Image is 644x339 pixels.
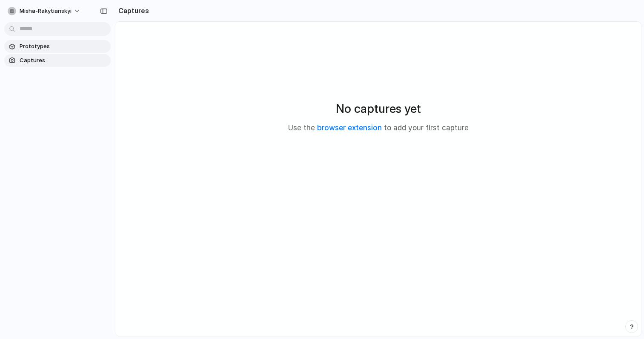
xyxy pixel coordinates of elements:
a: Prototypes [4,40,111,53]
button: misha-rakytianskyi [4,4,85,18]
span: Captures [20,56,107,65]
p: Use the to add your first capture [288,123,469,134]
span: Prototypes [20,42,107,51]
a: Captures [4,54,111,67]
h2: Captures [115,6,149,16]
a: browser extension [317,124,382,132]
h2: No captures yet [336,100,421,118]
span: misha-rakytianskyi [20,7,72,15]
